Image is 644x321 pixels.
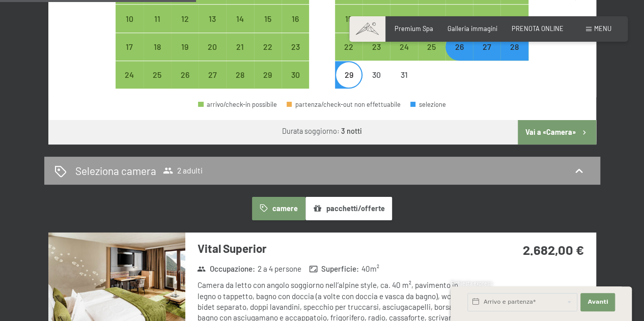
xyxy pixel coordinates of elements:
div: 18 [419,15,444,40]
div: Mon Nov 24 2025 [116,61,143,89]
div: 11 [145,15,170,40]
div: arrivo/check-in possibile [171,5,199,32]
div: Fri Nov 28 2025 [226,61,254,89]
div: arrivo/check-in possibile [282,5,309,32]
div: 29 [336,71,361,96]
div: arrivo/check-in possibile [144,33,171,61]
button: Vai a «Camera» [518,120,596,144]
b: 3 notti [341,127,362,135]
div: Sat Nov 22 2025 [254,33,282,61]
div: arrivo/check-in possibile [199,61,226,89]
div: 30 [363,71,389,96]
h2: Seleziona camera [75,163,156,178]
div: Sun Nov 23 2025 [282,33,309,61]
button: camere [252,197,305,220]
div: Fri Dec 19 2025 [445,5,473,32]
div: Mon Dec 15 2025 [335,5,362,32]
div: 25 [145,71,170,96]
div: 23 [283,43,308,68]
div: Fri Nov 14 2025 [226,5,254,32]
div: 30 [283,71,308,96]
div: arrivo/check-in possibile [418,33,445,61]
div: 23 [363,43,389,68]
div: arrivo/check-in non effettuabile [362,61,390,89]
div: arrivo/check-in possibile [171,33,199,61]
div: Tue Dec 30 2025 [362,61,390,89]
div: Wed Nov 12 2025 [171,5,199,32]
div: arrivo/check-in possibile [199,33,226,61]
strong: 2.682,00 € [522,242,583,257]
strong: Superficie : [309,264,359,274]
div: 15 [255,15,281,40]
div: arrivo/check-in possibile [500,33,528,61]
div: arrivo/check-in possibile [282,33,309,61]
div: Durata soggiorno: [282,126,362,136]
div: selezione [410,101,446,108]
div: Thu Dec 25 2025 [418,33,445,61]
div: 18 [145,43,170,68]
div: Wed Dec 17 2025 [390,5,417,32]
div: arrivo/check-in non effettuabile [390,61,417,89]
div: Thu Nov 13 2025 [199,5,226,32]
div: arrivo/check-in non effettuabile [335,61,362,89]
div: Sat Nov 15 2025 [254,5,282,32]
div: 19 [446,15,472,40]
div: arrivo/check-in possibile [254,33,282,61]
div: Wed Dec 31 2025 [390,61,417,89]
div: 20 [474,15,499,40]
div: Thu Dec 18 2025 [418,5,445,32]
div: Tue Nov 11 2025 [144,5,171,32]
div: 22 [336,43,361,68]
div: Mon Dec 22 2025 [335,33,362,61]
strong: Occupazione : [197,264,255,274]
div: arrivo/check-in possibile [254,5,282,32]
div: Thu Nov 20 2025 [199,33,226,61]
span: Premium Spa [395,24,433,33]
div: arrivo/check-in possibile [144,5,171,32]
div: arrivo/check-in possibile [226,5,254,32]
div: 22 [255,43,281,68]
div: arrivo/check-in possibile [500,5,528,32]
div: arrivo/check-in possibile [445,5,473,32]
div: 10 [117,15,142,40]
a: PRENOTA ONLINE [512,24,564,33]
div: arrivo/check-in possibile [362,5,390,32]
div: arrivo/check-in possibile [254,61,282,89]
div: arrivo/check-in possibile [473,33,500,61]
div: 12 [172,15,198,40]
div: Fri Nov 21 2025 [226,33,254,61]
button: pacchetti/offerte [305,197,392,220]
a: Galleria immagini [447,24,497,33]
div: 20 [200,43,225,68]
div: 28 [227,71,253,96]
div: 27 [474,43,499,68]
span: Avanti [587,298,608,306]
div: Sun Dec 21 2025 [500,5,528,32]
div: arrivo/check-in possibile [116,5,143,32]
span: Menu [594,24,611,33]
div: Sat Nov 29 2025 [254,61,282,89]
div: Tue Dec 16 2025 [362,5,390,32]
div: 14 [227,15,253,40]
div: 28 [501,43,527,68]
div: 13 [200,15,225,40]
div: 25 [419,43,444,68]
div: 21 [227,43,253,68]
span: 40 m² [361,264,379,274]
div: 29 [255,71,281,96]
div: arrivo/check-in possibile [445,33,473,61]
div: Sun Nov 30 2025 [282,61,309,89]
div: Wed Dec 24 2025 [390,33,417,61]
div: arrivo/check-in possibile [198,101,277,108]
div: arrivo/check-in possibile [144,61,171,89]
div: arrivo/check-in possibile [226,33,254,61]
div: arrivo/check-in possibile [390,5,417,32]
div: Mon Nov 10 2025 [116,5,143,32]
div: 16 [283,15,308,40]
div: Sun Dec 28 2025 [500,33,528,61]
span: Richiesta express [451,280,492,286]
div: 26 [172,71,198,96]
div: Tue Nov 25 2025 [144,61,171,89]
